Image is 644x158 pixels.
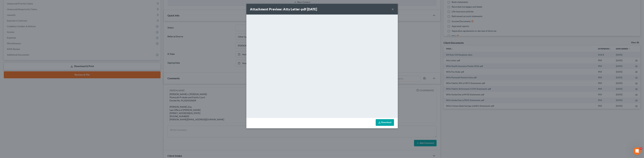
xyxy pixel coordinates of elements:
button: × [392,7,394,11]
strong: Attachment Preview: Atty Letter-pdf [DATE] [250,7,317,11]
span: 1 [640,147,642,150]
iframe: Intercom live chat [633,147,641,155]
a: Download [376,119,394,126]
iframe: <object ng-attr-data='[URL][DOMAIN_NAME]' type='application/pdf' width='100%' height='650px'></ob... [246,15,398,117]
